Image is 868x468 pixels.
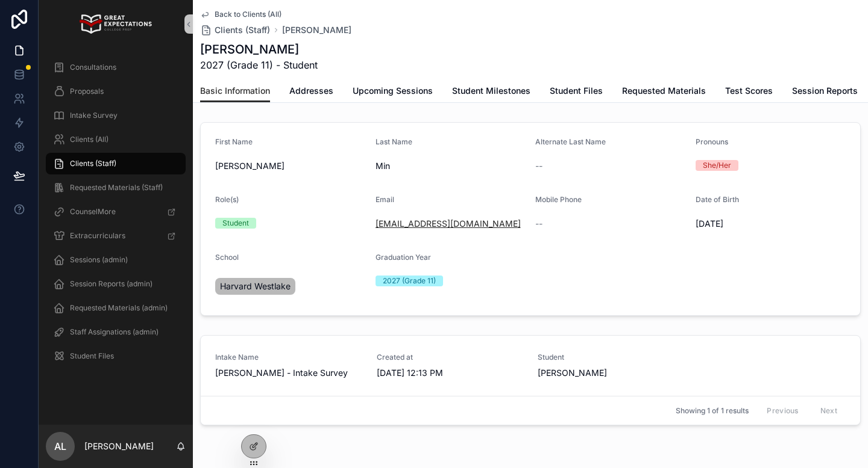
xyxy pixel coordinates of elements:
[54,439,66,454] span: AL
[200,24,270,36] a: Clients (Staff)
[377,367,524,379] span: [DATE] 12:13 PM
[84,440,154,452] p: [PERSON_NAME]
[46,321,186,343] a: Staff Assignations (admin)
[80,14,151,34] img: App logo
[46,153,186,174] a: Clients (Staff)
[70,255,128,265] span: Sessions (admin)
[70,111,118,120] span: Intake Survey
[377,353,524,362] span: Created at
[70,159,116,168] span: Clients (Staff)
[535,160,542,172] span: --
[353,85,433,97] span: Upcoming Sessions
[200,10,281,19] a: Back to Clients (All)
[289,80,333,104] a: Addresses
[46,249,186,271] a: Sessions (admin)
[215,253,239,262] span: School
[696,137,728,146] span: Pronouns
[70,63,116,72] span: Consultations
[703,160,731,171] div: She/Her
[70,207,116,217] span: CounselMore
[70,183,163,192] span: Requested Materials (Staff)
[200,80,270,103] a: Basic Information
[383,276,436,286] div: 2027 (Grade 11)
[550,80,603,104] a: Student Files
[222,218,249,229] div: Student
[46,225,186,247] a: Extracurriculars
[215,353,362,362] span: Intake Name
[215,137,253,146] span: First Name
[725,80,773,104] a: Test Scores
[376,218,521,230] a: [EMAIL_ADDRESS][DOMAIN_NAME]
[215,195,239,204] span: Role(s)
[70,231,125,241] span: Extracurriculars
[46,201,186,223] a: CounselMore
[282,24,351,36] a: [PERSON_NAME]
[46,297,186,319] a: Requested Materials (admin)
[792,80,858,104] a: Session Reports
[376,253,431,262] span: Graduation Year
[452,85,530,97] span: Student Milestones
[622,85,706,97] span: Requested Materials
[200,41,318,58] h1: [PERSON_NAME]
[46,129,186,150] a: Clients (All)
[535,218,542,230] span: --
[46,105,186,126] a: Intake Survey
[220,280,291,292] span: Harvard Westlake
[46,177,186,199] a: Requested Materials (Staff)
[46,81,186,102] a: Proposals
[535,195,582,204] span: Mobile Phone
[200,85,270,97] span: Basic Information
[70,303,168,313] span: Requested Materials (admin)
[696,195,739,204] span: Date of Birth
[696,218,846,230] span: [DATE]
[70,87,104,96] span: Proposals
[200,58,318,72] span: 2027 (Grade 11) - Student
[676,406,749,416] span: Showing 1 of 1 results
[550,85,603,97] span: Student Files
[289,85,333,97] span: Addresses
[70,351,114,361] span: Student Files
[622,80,706,104] a: Requested Materials
[792,85,858,97] span: Session Reports
[70,327,159,337] span: Staff Assignations (admin)
[39,48,193,383] div: scrollable content
[452,80,530,104] a: Student Milestones
[215,10,281,19] span: Back to Clients (All)
[353,80,433,104] a: Upcoming Sessions
[201,336,860,396] a: Intake Name[PERSON_NAME] - Intake SurveyCreated at[DATE] 12:13 PMStudent[PERSON_NAME]
[215,24,270,36] span: Clients (Staff)
[70,279,153,289] span: Session Reports (admin)
[538,367,685,379] span: [PERSON_NAME]
[535,137,606,146] span: Alternate Last Name
[376,160,526,172] span: Min
[376,195,394,204] span: Email
[725,85,773,97] span: Test Scores
[46,273,186,295] a: Session Reports (admin)
[70,135,108,144] span: Clients (All)
[376,137,412,146] span: Last Name
[46,57,186,78] a: Consultations
[215,367,362,379] span: [PERSON_NAME] - Intake Survey
[46,345,186,367] a: Student Files
[215,160,366,172] span: [PERSON_NAME]
[538,353,685,362] span: Student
